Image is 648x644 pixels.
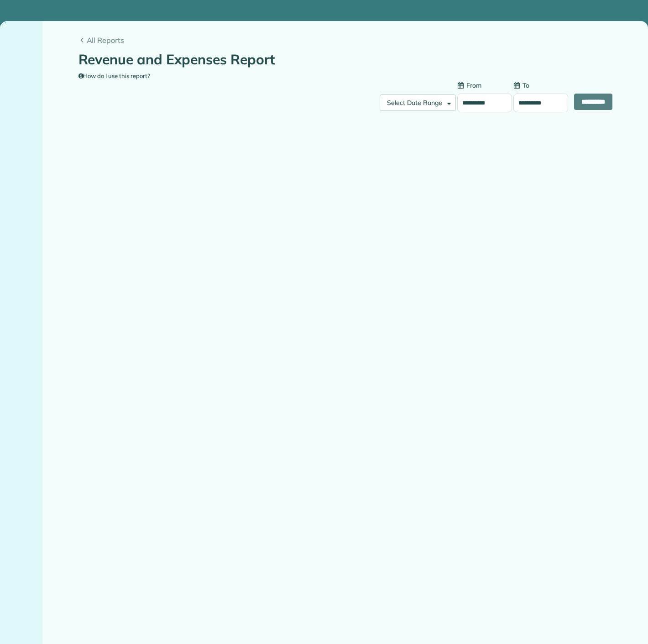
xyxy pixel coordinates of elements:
h1: Revenue and Expenses Report [78,52,606,67]
label: From [457,81,481,90]
a: How do I use this report? [78,72,150,79]
a: All Reports [78,35,612,46]
label: To [513,81,529,90]
button: Select Date Range [380,94,455,111]
span: Select Date Range [387,99,442,107]
span: All Reports [87,35,612,46]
